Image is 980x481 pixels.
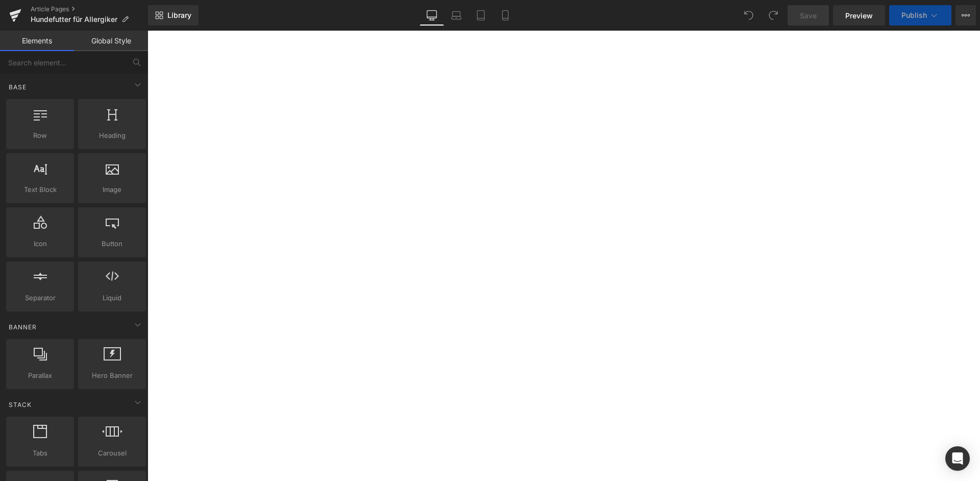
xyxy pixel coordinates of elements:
a: New Library [148,5,199,26]
a: Tablet [469,5,493,26]
span: Image [81,184,143,195]
span: Library [167,11,191,20]
button: Undo [739,5,759,26]
div: Open Intercom Messenger [945,446,970,471]
a: Mobile [493,5,518,26]
span: Carousel [81,448,143,459]
a: Global Style [74,31,148,51]
a: Laptop [444,5,469,26]
a: Article Pages [31,5,148,13]
span: Preview [845,10,873,21]
span: Heading [81,130,143,141]
span: Parallax [9,370,71,381]
span: Hero Banner [81,370,143,381]
span: Liquid [81,293,143,303]
span: Save [800,10,817,21]
span: Icon [9,238,71,249]
span: Stack [8,400,33,410]
span: Tabs [9,448,71,459]
span: Publish [901,11,927,19]
a: Preview [833,5,885,26]
span: Base [8,82,28,92]
span: Text Block [9,184,71,195]
button: More [955,5,976,26]
span: Separator [9,293,71,303]
span: Banner [8,322,38,332]
a: Desktop [420,5,444,26]
span: Hundefutter für Allergiker [31,15,117,23]
span: Button [81,238,143,249]
button: Publish [889,5,951,26]
span: Row [9,130,71,141]
button: Redo [763,5,783,26]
